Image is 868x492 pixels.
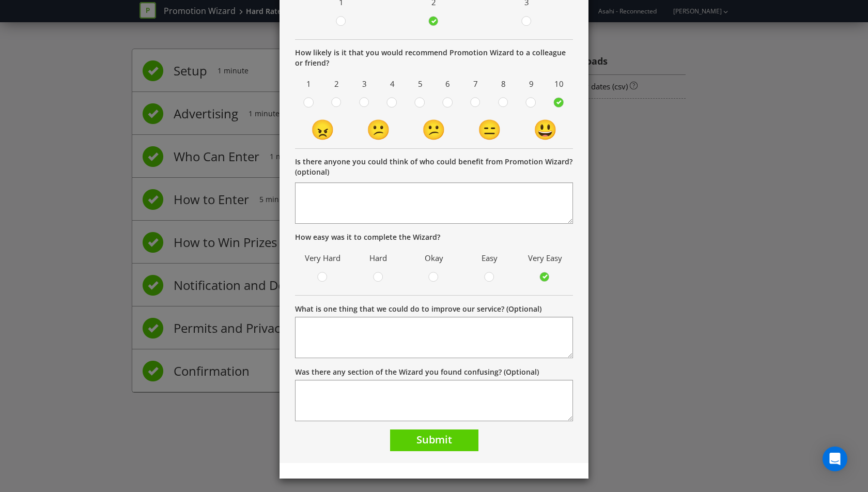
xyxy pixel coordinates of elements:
[492,76,515,92] span: 8
[467,250,513,266] span: Easy
[295,304,541,314] label: What is one thing that we could do to improve our service? (Optional)
[462,115,518,143] td: 😑
[416,433,452,447] span: Submit
[295,232,573,242] p: How easy was it to complete the Wizard?
[381,76,404,92] span: 4
[351,115,407,143] td: 😕
[356,250,401,266] span: Hard
[522,250,568,266] span: Very Easy
[548,76,570,92] span: 10
[295,157,573,177] p: Is there anyone you could think of who could benefit from Promotion Wizard? (optional)
[298,76,320,92] span: 1
[406,115,462,143] td: 😕
[295,367,539,377] label: Was there any section of the Wizard you found confusing? (Optional)
[520,76,542,92] span: 9
[517,115,573,143] td: 😃
[411,250,457,266] span: Okay
[353,76,376,92] span: 3
[390,429,478,452] button: Submit
[464,76,487,92] span: 7
[295,48,573,68] p: How likely is it that you would recommend Promotion Wizard to a colleague or friend?
[437,76,459,92] span: 6
[300,250,346,266] span: Very Hard
[409,76,431,92] span: 5
[823,447,847,471] div: Open Intercom Messenger
[295,115,351,143] td: 😠
[326,76,348,92] span: 2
